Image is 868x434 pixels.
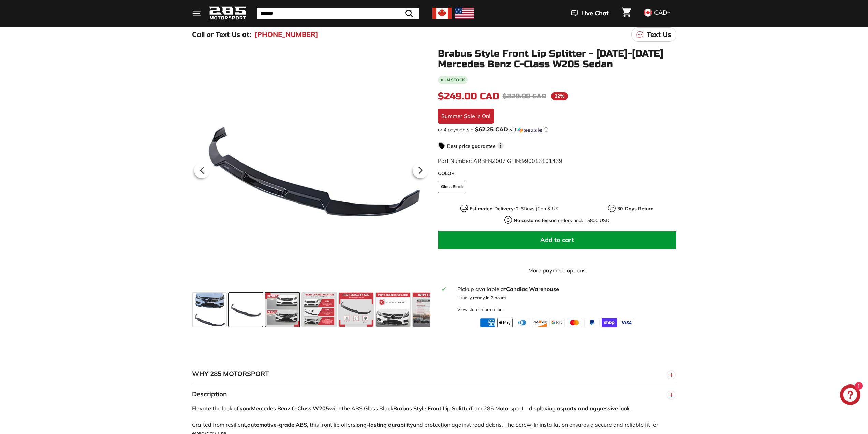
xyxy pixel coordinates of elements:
[562,5,618,22] button: Live Chat
[447,143,496,149] strong: Best price guarantee
[838,384,863,407] inbox-online-store-chat: Shopify online store chat
[355,421,413,428] strong: long-lasting durability
[549,318,565,327] img: google_pay
[445,78,465,82] b: In stock
[584,318,600,327] img: paypal
[514,217,551,223] strong: No customs fees
[192,364,676,384] button: WHY 285 MOTORSPORT
[540,236,574,244] span: Add to cart
[438,170,676,177] label: COLOR
[518,127,542,133] img: Sezzle
[618,2,635,25] a: Cart
[617,206,653,212] strong: 30-Days Return
[438,126,676,133] div: or 4 payments of$62.25 CADwithSezzle Click to learn more about Sezzle
[521,157,562,164] span: 990013101439
[192,384,676,405] button: Description
[551,92,568,100] span: 22%
[438,266,676,275] a: More payment options
[654,9,667,16] span: CAD
[438,157,562,164] span: Part Number: ARBENZ007 GTIN:
[209,5,247,22] img: Logo_285_Motorsport_areodynamics_components
[457,295,672,301] p: Usually ready in 2 hours
[438,231,676,249] button: Add to cart
[514,217,609,224] p: on orders under $800 USD
[647,29,671,40] p: Text Us
[254,29,318,40] a: [PHONE_NUMBER]
[192,29,251,40] p: Call or Text Us at:
[567,318,582,327] img: master
[438,126,676,133] div: or 4 payments of with
[619,318,634,327] img: visa
[497,318,513,327] img: apple_pay
[470,205,560,212] p: Days (Can & US)
[497,142,504,149] span: i
[438,90,499,102] span: $249.00 CAD
[532,318,547,327] img: discover
[457,285,672,293] div: Pickup available at
[428,405,471,412] strong: Front Lip Splitter
[602,318,617,327] img: shopify_pay
[506,285,559,292] strong: Candiac Warehouse
[581,9,609,18] span: Live Chat
[515,318,530,327] img: diners_club
[480,318,495,327] img: american_express
[503,92,546,100] span: $320.00 CAD
[393,405,426,412] strong: Brabus Style
[470,206,524,212] strong: Estimated Delivery: 2-3
[438,109,494,124] div: Summer Sale is On!
[257,8,419,19] input: Search
[475,126,508,133] span: $62.25 CAD
[438,48,676,70] h1: Brabus Style Front Lip Splitter - [DATE]-[DATE] Mercedes Benz C-Class W205 Sedan
[251,405,329,412] strong: Mercedes Benz C-Class W205
[631,27,676,42] a: Text Us
[457,306,503,313] div: View store information
[247,421,307,428] strong: automotive-grade ABS
[560,405,630,412] strong: sporty and aggressive look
